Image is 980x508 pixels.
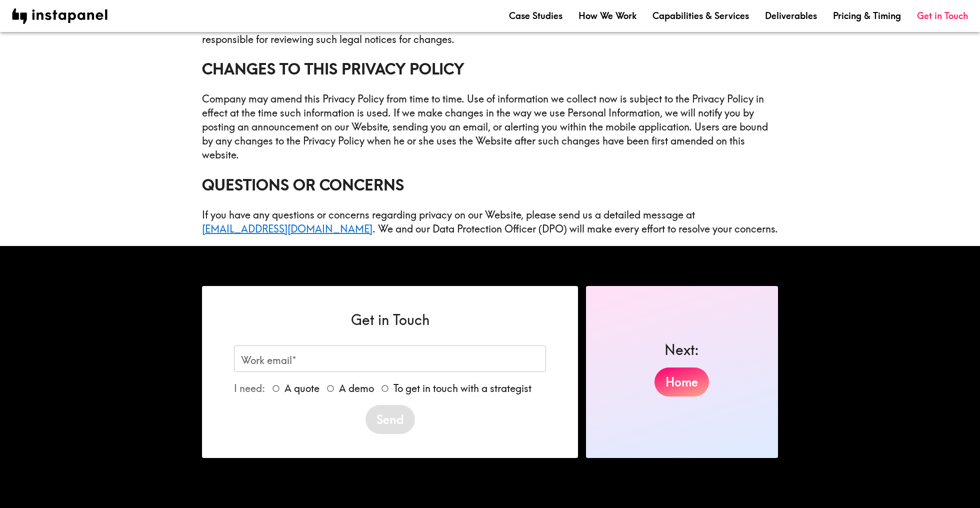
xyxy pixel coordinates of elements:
a: [EMAIL_ADDRESS][DOMAIN_NAME] [202,222,372,235]
h2: QUESTIONS OR CONCERNS [202,174,778,195]
span: I need: [234,382,265,394]
span: A quote [284,381,319,395]
a: Deliverables [765,9,817,22]
button: Send [365,405,415,434]
a: Pricing & Timing [833,9,901,22]
img: instapanel [12,8,107,24]
a: Get in Touch [917,9,968,22]
p: Company may amend this Privacy Policy from time to time. Use of information we collect now is sub... [202,92,778,162]
a: Home [654,367,709,396]
h6: Next: [664,340,699,359]
span: To get in touch with a strategist [393,381,531,395]
span: A demo [339,381,374,395]
a: Case Studies [509,9,562,22]
a: How We Work [578,9,636,22]
a: Capabilities & Services [652,9,749,22]
h2: CHANGES TO THIS PRIVACY POLICY [202,58,778,79]
h6: Get in Touch [234,310,546,329]
p: If you have any questions or concerns regarding privacy on our Website, please send us a detailed... [202,208,778,236]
